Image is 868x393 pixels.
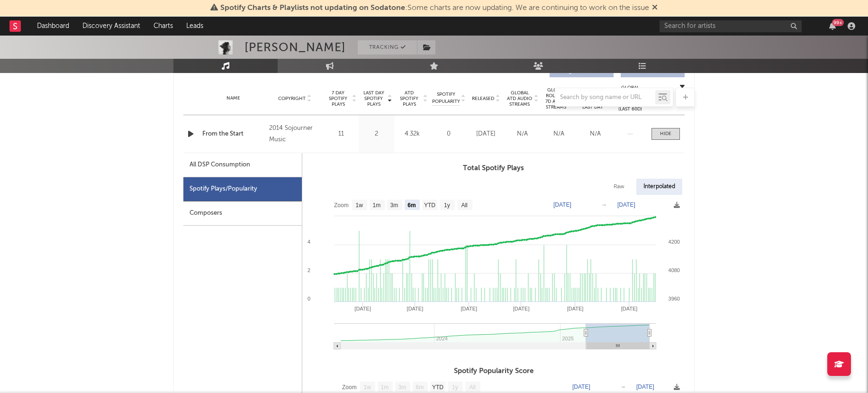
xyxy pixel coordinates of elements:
[30,17,76,36] a: Dashboard
[220,4,649,12] span: : Some charts are now updating. We are continuing to work on the issue
[452,384,458,391] text: 1y
[361,129,392,139] div: 2
[76,17,147,36] a: Discovery Assistant
[621,306,638,311] text: [DATE]
[620,384,626,390] text: →
[424,202,435,209] text: YTD
[636,179,682,195] div: Interpolated
[579,129,611,139] div: N/A
[832,19,844,26] div: 99 +
[334,202,349,209] text: Zoom
[183,201,302,226] div: Composers
[543,87,569,110] span: Global Rolling 7D Audio Streams
[444,202,450,209] text: 1y
[307,239,310,245] text: 4
[302,366,685,377] h3: Spotify Popularity Score
[669,239,680,245] text: 4200
[669,267,680,273] text: 4080
[513,306,530,311] text: [DATE]
[325,129,356,139] div: 11
[432,129,465,139] div: 0
[506,129,538,139] div: N/A
[364,384,371,391] text: 1w
[183,177,302,201] div: Spotify Plays/Popularity
[616,84,644,113] div: Global Streaming Trend (Last 60D)
[220,4,405,12] span: Spotify Charts & Playlists not updating on Sodatone
[553,201,571,208] text: [DATE]
[652,4,658,12] span: Dismiss
[147,17,180,36] a: Charts
[829,22,836,30] button: 99+
[461,202,467,209] text: All
[342,384,357,391] text: Zoom
[180,17,210,36] a: Leads
[617,201,635,208] text: [DATE]
[407,202,416,209] text: 6m
[543,129,575,139] div: N/A
[555,94,655,101] input: Search by song name or URL
[572,384,590,390] text: [DATE]
[660,20,802,32] input: Search for artists
[354,306,371,311] text: [DATE]
[390,202,398,209] text: 3m
[470,129,502,139] div: [DATE]
[461,306,478,311] text: [DATE]
[269,123,321,146] div: 2014 Sojourner Music
[356,202,363,209] text: 1w
[373,202,381,209] text: 1m
[416,384,424,391] text: 6m
[302,163,685,174] h3: Total Spotify Plays
[202,129,264,139] a: From the Start
[307,296,310,302] text: 0
[636,384,654,390] text: [DATE]
[183,153,302,177] div: All DSP Consumption
[358,40,417,55] button: Tracking
[381,384,389,391] text: 1m
[669,296,680,302] text: 3960
[307,267,310,273] text: 2
[469,384,475,391] text: All
[601,201,607,208] text: →
[579,87,606,110] span: Estimated % Playlist Streams Last Day
[567,306,584,311] text: [DATE]
[407,306,424,311] text: [DATE]
[432,384,443,391] text: YTD
[244,40,346,55] div: [PERSON_NAME]
[397,129,427,139] div: 4.32k
[190,159,250,171] div: All DSP Consumption
[606,179,632,195] div: Raw
[398,384,407,391] text: 3m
